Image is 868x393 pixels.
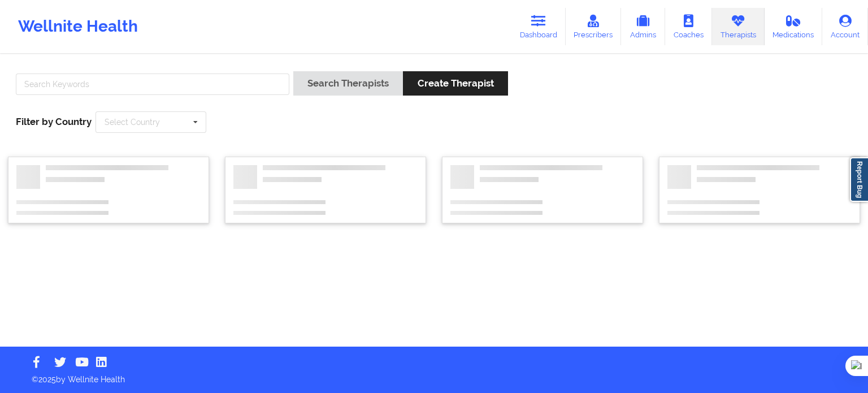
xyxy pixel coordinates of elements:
p: © 2025 by Wellnite Health [24,366,844,385]
a: Coaches [665,8,712,45]
a: Dashboard [511,8,566,45]
a: Admins [621,8,665,45]
a: Report Bug [850,157,868,202]
a: Medications [765,8,823,45]
a: Therapists [712,8,765,45]
button: Search Therapists [293,71,403,96]
span: Filter by Country [16,116,92,127]
div: Select Country [105,118,160,126]
input: Search Keywords [16,74,289,95]
a: Prescribers [566,8,622,45]
button: Create Therapist [403,71,507,96]
a: Account [822,8,868,45]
